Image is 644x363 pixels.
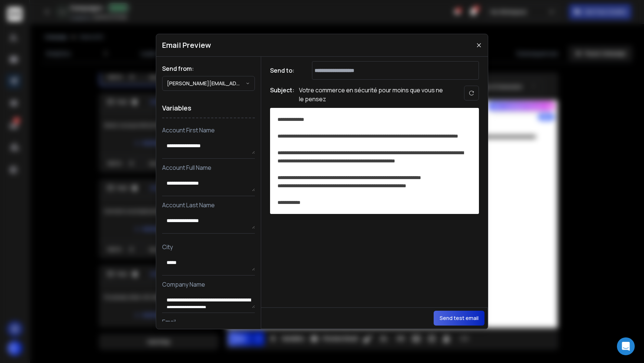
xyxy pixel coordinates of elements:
h1: Subject: [270,86,295,103]
p: Email [162,317,255,326]
p: City [162,242,255,251]
p: Company Name [162,280,255,289]
p: Votre commerce en sécurité pour moins que vous ne le pensez [299,86,447,103]
h1: Variables [162,98,255,118]
p: [PERSON_NAME][EMAIL_ADDRESS][DOMAIN_NAME] [167,80,246,87]
h1: Email Preview [162,40,211,50]
h1: Send from: [162,64,255,73]
h1: Send to: [270,66,300,75]
p: Account Full Name [162,163,255,172]
p: Account Last Name [162,201,255,209]
div: Open Intercom Messenger [617,337,635,355]
p: Account First Name [162,126,255,135]
button: Send test email [434,311,484,326]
